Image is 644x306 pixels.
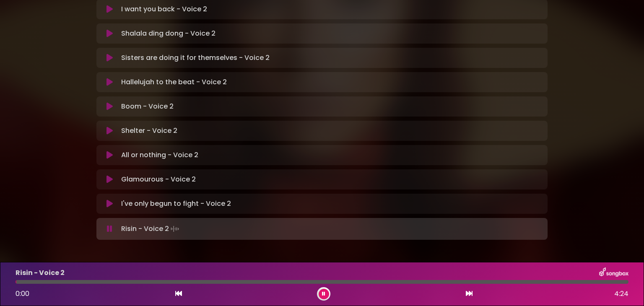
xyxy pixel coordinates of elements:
[121,126,177,136] p: Shelter - Voice 2
[169,223,181,235] img: waveform4.gif
[121,199,231,209] p: I've only begun to fight - Voice 2
[121,223,181,235] p: Risin - Voice 2
[121,29,216,39] p: Shalala ding dong - Voice 2
[599,267,628,278] img: songbox-logo-white.png
[121,174,196,184] p: Glamourous - Voice 2
[121,150,198,160] p: All or nothing - Voice 2
[16,268,65,278] p: Risin - Voice 2
[121,4,207,14] p: I want you back - Voice 2
[121,53,270,63] p: Sisters are doing it for themselves - Voice 2
[121,77,227,87] p: Hallelujah to the beat - Voice 2
[121,101,174,112] p: Boom - Voice 2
